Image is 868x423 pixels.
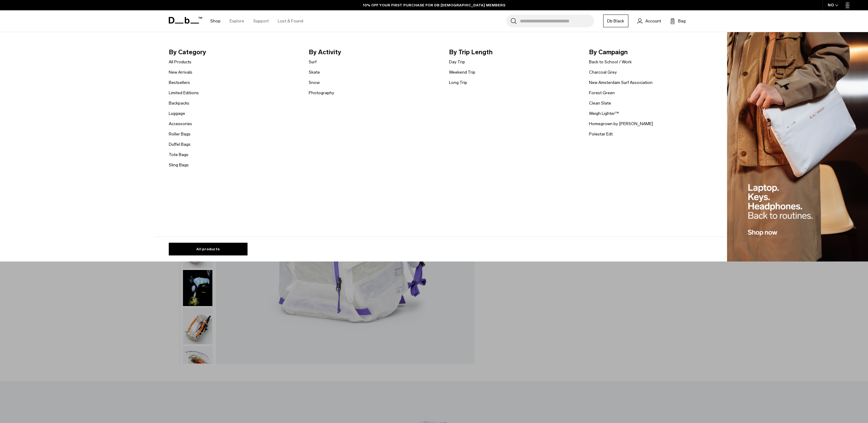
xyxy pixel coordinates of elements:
[309,59,317,65] a: Surf
[589,59,632,65] a: Back to School / Work
[169,69,192,75] a: New Arrivals
[169,79,190,86] a: Bestsellers
[449,79,467,86] a: Long Trip
[210,10,221,32] a: Shop
[449,59,465,65] a: Day Trip
[645,18,661,24] span: Account
[169,131,191,137] a: Roller Bags
[309,79,320,86] a: Snow
[253,10,269,32] a: Support
[678,18,686,24] span: Bag
[309,69,320,75] a: Skate
[169,100,189,106] a: Backpacks
[309,90,334,96] a: Photography
[169,121,192,127] a: Accessories
[169,90,199,96] a: Limited Editions
[278,10,303,32] a: Lost & Found
[363,2,505,8] a: 10% OFF YOUR FIRST PURCHASE FOR DB [DEMOGRAPHIC_DATA] MEMBERS
[169,243,248,255] a: All products
[589,79,653,86] a: New Amsterdam Surf Association
[309,47,439,57] span: By Activity
[206,10,308,32] nav: Main Navigation
[230,10,244,32] a: Explore
[449,47,580,57] span: By Trip Length
[589,90,615,96] a: Forest Green
[589,110,619,117] a: Weigh Lighter™
[603,15,628,27] a: Db Black
[670,17,686,25] button: Bag
[169,59,191,65] a: All Products
[637,17,661,25] a: Account
[169,110,185,117] a: Luggage
[169,47,299,57] span: By Category
[449,69,475,75] a: Weekend Trip
[589,100,611,106] a: Clean Slate
[589,47,720,57] span: By Campaign
[169,152,188,158] a: Tote Bags
[589,131,614,137] a: Polestar Edt.
[169,141,191,148] a: Duffel Bags
[589,121,653,127] a: Homegrown by [PERSON_NAME]
[169,162,189,168] a: Sling Bags
[589,69,617,75] a: Charcoal Grey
